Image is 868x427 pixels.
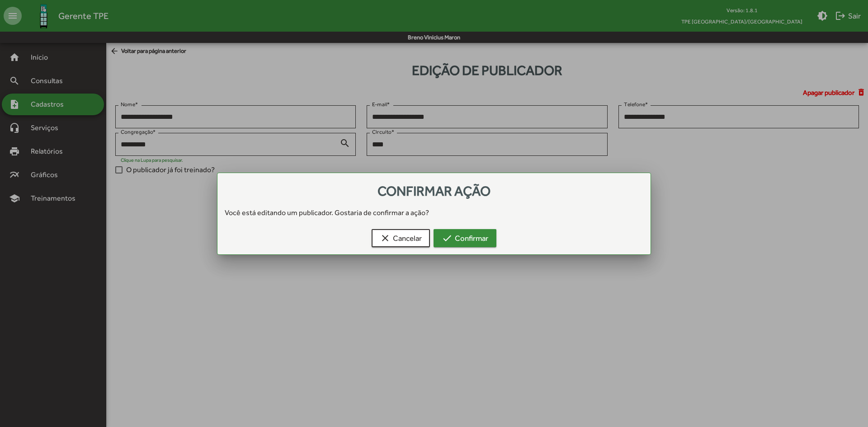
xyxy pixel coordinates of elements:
button: Cancelar [372,229,430,247]
span: Cancelar [380,230,422,246]
div: Você está editando um publicador. Gostaria de confirmar a ação? [217,207,651,218]
mat-icon: check [442,233,453,244]
mat-icon: clear [380,233,391,244]
button: Confirmar [434,229,496,247]
span: Confirmar ação [377,183,491,199]
span: Confirmar [442,230,488,246]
